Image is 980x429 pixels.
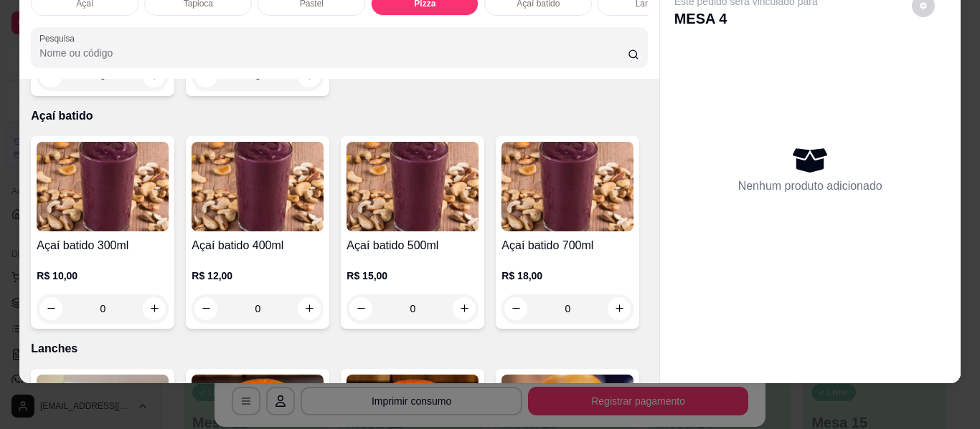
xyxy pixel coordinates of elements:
[192,237,324,254] h4: Açaí batido 400ml
[347,142,479,231] img: product-image
[31,340,647,357] p: Lanches
[674,9,818,29] p: MESA 4
[501,142,633,231] img: product-image
[39,32,80,44] label: Pesquisa
[37,142,169,231] img: product-image
[501,269,633,283] p: R$ 18,00
[37,269,169,283] p: R$ 10,00
[37,237,169,254] h4: Açaí batido 300ml
[501,237,633,254] h4: Açaí batido 700ml
[347,237,479,254] h4: Açaí batido 500ml
[347,269,479,283] p: R$ 15,00
[31,107,647,125] p: Açaí batido
[192,142,324,231] img: product-image
[39,46,628,60] input: Pesquisa
[738,178,882,195] p: Nenhum produto adicionado
[192,269,324,283] p: R$ 12,00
